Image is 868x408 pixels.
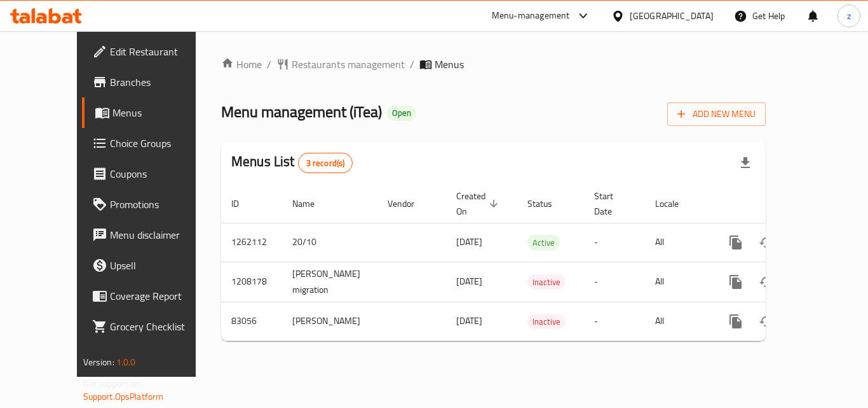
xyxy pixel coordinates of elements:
span: Restaurants management [292,57,405,72]
td: - [584,302,645,341]
span: Edit Restaurant [110,44,212,59]
a: Upsell [82,250,222,281]
span: Start Date [594,188,630,219]
div: Total records count [298,153,353,173]
span: Branches [110,74,212,90]
div: Export file [730,148,761,178]
div: Inactive [527,314,566,329]
h2: Menus List [231,152,353,173]
td: All [645,302,710,341]
div: Active [527,235,560,250]
td: - [584,262,645,302]
table: enhanced table [221,185,853,341]
span: Promotions [110,197,212,212]
a: Choice Groups [82,128,222,158]
a: Coverage Report [82,281,222,311]
button: Change Status [751,227,782,258]
span: Active [527,236,560,250]
span: Version: [83,354,114,370]
td: - [584,223,645,262]
button: more [721,227,751,258]
span: [DATE] [456,234,482,250]
span: Menus [112,105,212,120]
span: Coupons [110,166,212,181]
span: Locale [655,196,695,211]
span: 3 record(s) [299,157,353,169]
td: [PERSON_NAME] [282,302,377,341]
td: 20/10 [282,223,377,262]
span: Grocery Checklist [110,319,212,334]
a: Edit Restaurant [82,36,222,67]
span: Get support on: [83,376,142,392]
div: Inactive [527,274,566,290]
div: Menu-management [492,8,570,24]
a: Grocery Checklist [82,311,222,342]
span: Menu management ( iTea ) [221,97,382,126]
span: Upsell [110,258,212,273]
li: / [267,57,271,72]
td: [PERSON_NAME] migration [282,262,377,302]
td: All [645,262,710,302]
a: Promotions [82,189,222,220]
span: Open [387,108,416,118]
td: 83056 [221,302,282,341]
a: Restaurants management [276,57,405,72]
span: Choice Groups [110,136,212,151]
span: Name [292,196,331,211]
div: Open [387,106,416,121]
div: [GEOGRAPHIC_DATA] [630,9,714,23]
li: / [410,57,414,72]
td: 1208178 [221,262,282,302]
td: All [645,223,710,262]
span: z [847,9,851,23]
span: Add New Menu [677,106,756,122]
button: Add New Menu [667,102,766,126]
a: Support.OpsPlatform [83,388,164,405]
th: Actions [710,185,853,223]
button: more [721,306,751,337]
nav: breadcrumb [221,57,766,72]
button: Change Status [751,267,782,297]
span: Inactive [527,275,566,290]
span: Menus [435,57,464,72]
span: [DATE] [456,313,482,329]
span: Inactive [527,314,566,329]
span: ID [231,196,255,211]
a: Home [221,57,262,72]
a: Branches [82,67,222,97]
span: Created On [456,188,502,219]
span: Menu disclaimer [110,227,212,243]
button: Change Status [751,306,782,337]
span: 1.0.0 [116,354,136,370]
span: Vendor [388,196,431,211]
span: Coverage Report [110,288,212,304]
span: Status [527,196,569,211]
a: Menu disclaimer [82,220,222,250]
a: Coupons [82,158,222,189]
span: [DATE] [456,273,482,290]
td: 1262112 [221,223,282,262]
button: more [721,267,751,297]
a: Menus [82,97,222,128]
